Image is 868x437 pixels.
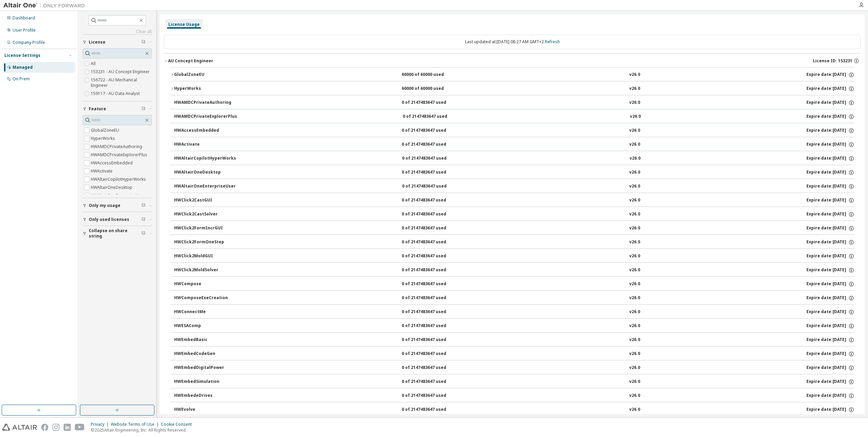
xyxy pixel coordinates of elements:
button: HWActivate0 of 2147483647 usedv26.0Expire date:[DATE] [174,137,854,152]
div: HWAltairCopilotHyperWorks [174,156,236,162]
div: v26.0 [629,142,640,148]
div: Expire date: [DATE] [806,156,854,162]
div: 0 of 2147483647 used [402,156,463,162]
div: Expire date: [DATE] [806,295,854,301]
div: Expire date: [DATE] [806,142,854,148]
button: HWAltairOneDesktop0 of 2147483647 usedv26.0Expire date:[DATE] [174,165,854,180]
div: 60000 of 60000 used [402,86,463,92]
button: HWEvolve0 of 2147483647 usedv26.0Expire date:[DATE] [174,402,854,417]
div: HWAltairOneDesktop [174,169,235,176]
div: 0 of 2147483647 used [402,407,463,413]
div: 0 of 2147483647 used [402,323,463,329]
div: 0 of 2147483647 used [402,295,463,301]
div: HWCompose [174,281,235,287]
div: v26.0 [629,295,640,301]
div: 0 of 2147483647 used [402,351,463,357]
div: 0 of 2147483647 used [402,183,463,190]
div: Cookie Consent [161,422,196,427]
img: youtube.svg [75,424,85,431]
div: 0 of 2147483647 used [402,128,463,134]
label: HWAMDCPrivateAuthoring [91,143,144,151]
label: HWAMDCPrivateExplorerPlus [91,151,149,159]
div: 0 of 2147483647 used [402,309,463,315]
div: v26.0 [629,393,640,399]
div: Last updated at: [DATE] 08:27 AM GMT+2 [164,35,861,49]
div: HWClick2CastSolver [174,211,235,217]
div: Expire date: [DATE] [806,365,854,371]
div: v26.0 [629,128,640,134]
div: Expire date: [DATE] [806,211,854,217]
div: Expire date: [DATE] [806,183,854,190]
label: HWActivate [91,167,114,175]
button: Only my usage [83,198,152,213]
div: Expire date: [DATE] [806,379,854,385]
div: HWConnectMe [174,309,235,315]
div: GlobalZoneEU [174,72,235,78]
div: HWEvolve [174,407,235,413]
div: Expire date: [DATE] [806,281,854,287]
div: Managed [13,65,33,70]
div: 0 of 2147483647 used [402,225,463,231]
div: v26.0 [629,365,640,371]
div: 0 of 2147483647 used [402,281,463,287]
span: Feature [89,106,106,112]
div: AU Concept Engineer [168,58,213,64]
label: HWAltairOneEnterpriseUser [91,192,147,200]
div: Expire date: [DATE] [806,114,854,120]
img: instagram.svg [52,424,60,431]
span: Clear filter [141,106,146,112]
img: linkedin.svg [64,424,71,431]
div: Expire date: [DATE] [806,225,854,231]
div: Expire date: [DATE] [806,197,854,204]
div: Dashboard [13,15,35,21]
div: Privacy [91,422,111,427]
div: HWAMDCPrivateExplorerPlus [174,114,237,120]
a: Clear all [83,29,152,34]
button: HWEmbedSimulation0 of 2147483647 usedv26.0Expire date:[DATE] [174,374,854,389]
button: HWComposeExeCreation0 of 2147483647 usedv26.0Expire date:[DATE] [174,291,854,306]
label: 156722 - AU Mechanical Engineer [91,76,152,90]
button: Collapse on share string [83,226,152,241]
label: 153231 - AU Concept Engineer [91,68,151,76]
div: Expire date: [DATE] [806,86,854,92]
div: 60000 of 60000 used [402,72,463,78]
label: 159117 - AU Data Analyst [91,90,141,98]
span: Clear filter [141,217,146,222]
button: HWAltairOneEnterpriseUser0 of 2147483647 usedv26.0Expire date:[DATE] [174,179,854,194]
div: Company Profile [13,40,45,45]
div: HWComposeExeCreation [174,295,235,301]
div: v26.0 [629,183,640,190]
div: v26.0 [629,309,640,315]
div: v26.0 [629,267,640,273]
div: Website Terms of Use [111,422,161,427]
button: Feature [83,101,152,116]
div: 0 of 2147483647 used [402,197,463,204]
div: v26.0 [629,337,640,343]
div: HyperWorks [174,86,235,92]
div: HWEmbedCodeGen [174,351,235,357]
div: v26.0 [629,72,640,78]
button: HWConnectMe0 of 2147483647 usedv26.0Expire date:[DATE] [174,305,854,320]
button: HWClick2MoldSolver0 of 2147483647 usedv26.0Expire date:[DATE] [174,263,854,278]
div: Expire date: [DATE] [806,351,854,357]
div: Expire date: [DATE] [806,239,854,245]
button: HWEmbedBasic0 of 2147483647 usedv26.0Expire date:[DATE] [174,333,854,347]
div: HWAccessEmbedded [174,128,235,134]
div: HWEmbedSimulation [174,379,235,385]
label: HWAltairCopilotHyperWorks [91,175,147,183]
button: HWClick2CastSolver0 of 2147483647 usedv26.0Expire date:[DATE] [174,207,854,222]
div: v26.0 [629,407,640,413]
img: facebook.svg [41,424,48,431]
div: v26.0 [629,211,640,217]
div: 0 of 2147483647 used [402,239,463,245]
button: HWESAComp0 of 2147483647 usedv26.0Expire date:[DATE] [174,319,854,334]
div: HWESAComp [174,323,235,329]
div: License Settings [4,53,40,58]
div: Expire date: [DATE] [806,100,854,106]
div: v26.0 [629,100,640,106]
div: 0 of 2147483647 used [402,337,463,343]
div: HWEmbedeDrives [174,393,235,399]
div: Expire date: [DATE] [806,169,854,176]
div: v26.0 [629,379,640,385]
button: HWCompose0 of 2147483647 usedv26.0Expire date:[DATE] [174,277,854,292]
